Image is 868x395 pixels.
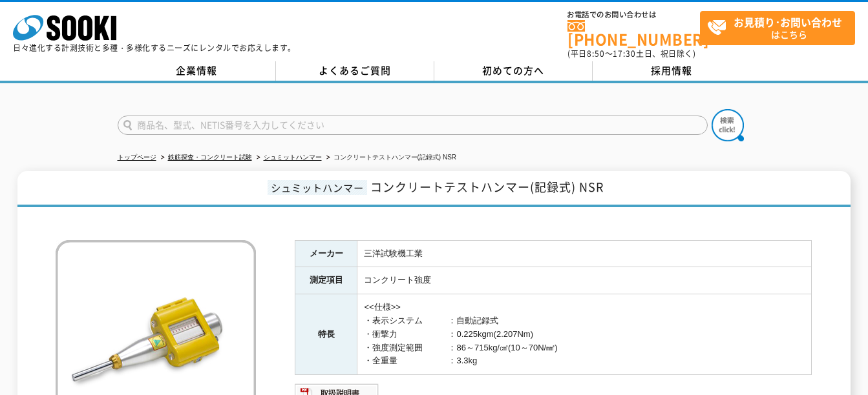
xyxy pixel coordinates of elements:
[700,11,855,45] a: お見積り･お問い合わせはこちら
[357,240,812,267] td: 三洋試験機工業
[707,12,854,44] span: はこちら
[118,154,156,161] a: トップページ
[434,61,593,81] a: 初めての方へ
[567,48,695,59] span: (平日 ～ 土日、祝日除く)
[295,294,357,375] th: 特長
[567,20,700,46] a: [PHONE_NUMBER]
[734,14,842,30] strong: お見積り･お問い合わせ
[567,11,700,19] span: お電話でのお問い合わせは
[593,61,751,81] a: 採用情報
[712,109,744,141] img: btn_search.png
[276,61,434,81] a: よくあるご質問
[118,61,276,81] a: 企業情報
[370,178,604,196] span: コンクリートテストハンマー(記録式) NSR
[587,48,605,59] span: 8:50
[168,154,252,161] a: 鉄筋探査・コンクリート試験
[13,44,296,52] p: 日々進化する計測技術と多種・多様化するニーズにレンタルでお応えします。
[295,267,357,294] th: 測定項目
[295,240,357,267] th: メーカー
[482,63,544,77] span: 初めての方へ
[118,116,708,135] input: 商品名、型式、NETIS番号を入力してください
[324,151,457,165] li: コンクリートテストハンマー(記録式) NSR
[264,154,322,161] a: シュミットハンマー
[357,294,812,375] td: <<仕様>> ・表示システム ：自動記録式 ・衝撃力 ：0.225kgm(2.207Nm) ・強度測定範囲 ：86～715kg/㎠(10～70N/㎟) ・全重量 ：3.3kg
[613,48,636,59] span: 17:30
[357,267,812,294] td: コンクリート強度
[268,180,367,195] span: シュミットハンマー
